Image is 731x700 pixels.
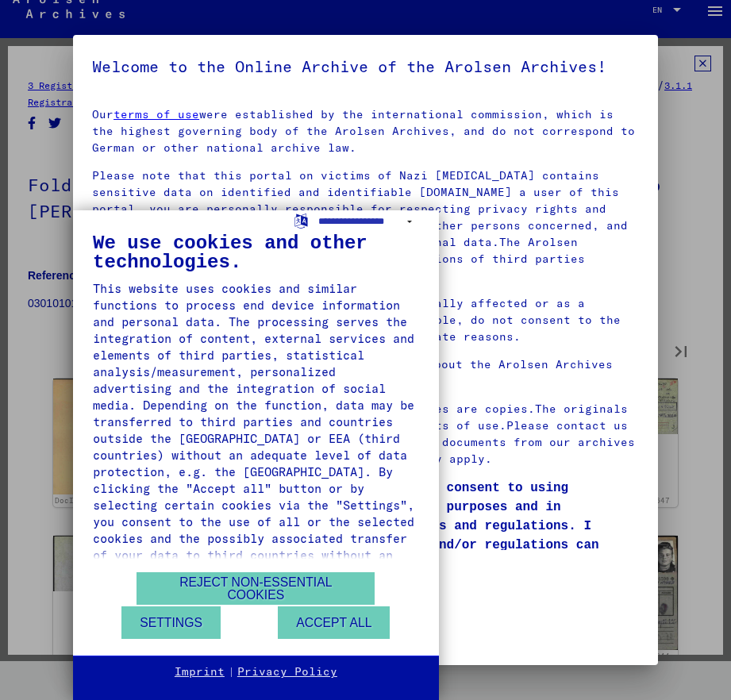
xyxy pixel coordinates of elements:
button: Reject non-essential cookies [137,572,375,605]
div: We use cookies and other technologies. [93,234,419,272]
button: Settings [121,606,221,639]
div: This website uses cookies and similar functions to process end device information and personal da... [93,280,419,580]
a: Imprint [175,664,225,680]
a: Privacy Policy [237,664,337,680]
button: Accept all [278,606,390,639]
